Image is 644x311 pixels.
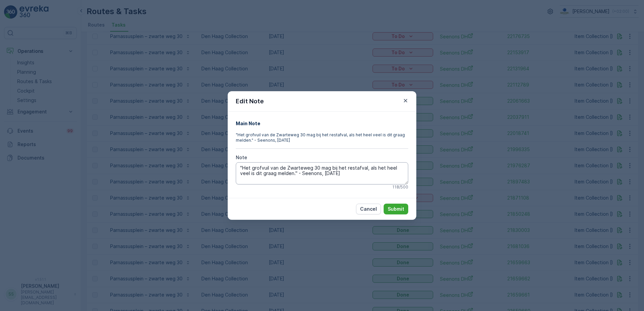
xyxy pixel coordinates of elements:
h4: Main Note [236,120,408,127]
p: 118 / 500 [392,184,408,190]
p: Submit [388,206,404,212]
button: Submit [384,204,408,214]
button: Cancel [356,204,381,214]
textarea: "Het grofvuil van de Zwarteweg 30 mag bij het restafval, als het heel veel is dit graag melden." ... [236,162,408,184]
p: Edit Note [236,97,264,106]
p: Cancel [360,206,377,212]
p: "Het grofvuil van de Zwarteweg 30 mag bij het restafval, als het heel veel is dit graag melden." ... [236,132,408,143]
label: Note [236,154,247,160]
